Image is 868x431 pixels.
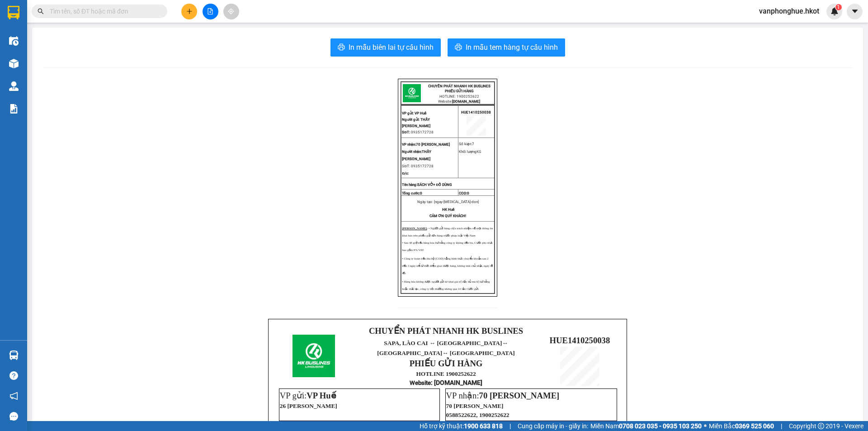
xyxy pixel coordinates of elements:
[228,8,234,14] span: aim
[377,340,514,356] span: ↔ [GEOGRAPHIC_DATA]
[8,38,79,67] span: SAPA, LÀO CAI ↔ [GEOGRAPHIC_DATA]
[307,391,336,400] span: VP Huế
[402,183,452,187] strong: Tên hàng:
[446,391,560,400] span: VP nhận:
[402,150,431,161] span: THẦY [PERSON_NAME]
[5,40,7,83] img: logo
[619,422,702,430] strong: 0708 023 035 - 0935 103 250
[9,350,19,360] img: warehouse-icon
[459,150,476,154] span: Khối lượng
[459,142,474,146] span: Số kiện:
[417,183,452,187] span: SÁCH VỞ+ ĐỒ DÙNG
[830,7,839,15] img: icon-new-feature
[402,191,422,195] span: Tổng cước:
[402,241,492,251] span: • Sau 48 giờ nếu hàng hóa hư hỏng công ty không đền bù, Cước phí chưa bao gồm 8% VAT.
[9,81,19,91] img: warehouse-icon
[442,350,515,356] span: ↔ [GEOGRAPHIC_DATA]
[429,214,466,218] span: CẢM ƠN QUÝ KHÁCH!
[851,7,859,15] span: caret-down
[446,412,509,418] span: 0588522622, 1900252622
[8,46,79,67] span: ↔ [GEOGRAPHIC_DATA]
[461,110,491,114] span: HUE1410250038
[207,8,213,14] span: file-add
[847,4,863,19] button: caret-down
[9,59,19,68] img: warehouse-icon
[11,53,80,67] span: ↔ [GEOGRAPHIC_DATA]
[9,371,18,380] span: question-circle
[459,191,469,195] span: COD:
[181,4,197,19] button: plus
[402,142,416,147] span: VP nhận:
[369,326,523,336] strong: CHUYỂN PHÁT NHANH HK BUSLINES
[402,227,427,230] strong: [PERSON_NAME]
[223,4,239,19] button: aim
[411,130,434,134] span: 0935172728
[402,171,409,175] span: Đ/c:
[704,424,707,428] span: ⚪️
[415,111,426,115] span: VP Huế
[402,150,422,154] span: Người nhận:
[472,142,474,146] span: 7
[417,200,479,204] span: Ngày tạo: [ngay-[MEDICAL_DATA]-don]
[402,280,490,290] span: • Hàng hóa không được người gửi kê khai giá trị đầy đủ mà bị hư hỏng hoặc thất lạc, công ty bồi t...
[479,391,560,400] span: 70 [PERSON_NAME]
[402,118,420,122] span: Người gửi:
[280,403,337,409] span: 26 [PERSON_NAME]
[781,421,782,431] span: |
[818,423,824,429] span: copyright
[338,43,345,52] span: printer
[402,227,493,237] span: : • Người gửi hàng chịu trách nhiệm về mọi thông tin khai báo trên phiếu gửi đơn hàng trước pháp ...
[80,65,141,75] span: HUE1410250038
[280,391,336,400] span: VP gửi:
[590,421,702,431] span: Miền Nam
[452,99,480,104] strong: [DOMAIN_NAME]
[402,142,450,147] span: 70 [PERSON_NAME]
[467,191,469,195] span: 0
[8,6,19,19] img: logo-vxr
[709,421,774,431] span: Miền Bắc
[518,421,588,431] span: Cung cấp máy in - giấy in:
[439,95,479,99] span: HOTLINE: 1900252622
[476,150,481,154] span: KG
[752,5,826,17] span: vanphonghue.hkot
[402,257,493,275] span: • Công ty hoàn tiền thu hộ (COD) bằng hình thức chuyển khoản sau 2 đến 3 ngày kể từ thời điểm gia...
[445,89,473,93] strong: PHIẾU GỬI HÀNG
[403,84,421,102] img: logo
[330,38,441,57] button: printerIn mẫu biên lai tự cấu hình
[410,379,482,386] strong: : [DOMAIN_NAME]
[9,412,18,421] span: message
[448,38,565,57] button: printerIn mẫu tem hàng tự cấu hình
[38,8,44,14] span: search
[410,359,483,368] strong: PHIẾU GỬI HÀNG
[50,6,156,16] input: Tìm tên, số ĐT hoặc mã đơn
[550,336,610,345] span: HUE1410250038
[203,4,218,19] button: file-add
[446,403,504,409] span: 70 [PERSON_NAME]
[349,42,434,53] span: In mẫu biên lai tự cấu hình
[455,43,462,52] span: printer
[9,104,19,114] img: solution-icon
[835,4,842,10] sup: 1
[420,421,503,431] span: Hỗ trợ kỹ thuật:
[186,8,193,14] span: plus
[464,422,503,430] strong: 1900 633 818
[13,7,75,37] strong: CHUYỂN PHÁT NHANH HK BUSLINES
[735,422,774,430] strong: 0369 525 060
[377,340,514,356] span: SAPA, LÀO CAI ↔ [GEOGRAPHIC_DATA]
[416,370,476,377] strong: HOTLINE 1900252622
[466,42,558,53] span: In mẫu tem hàng tự cấu hình
[9,392,18,400] span: notification
[509,421,511,431] span: |
[420,191,422,195] span: 0
[837,4,840,10] span: 1
[402,130,410,134] strong: SĐT:
[438,99,480,104] span: Website:
[402,164,434,168] span: SĐT: 0935172728
[410,379,431,386] span: Website
[428,84,491,88] strong: CHUYỂN PHÁT NHANH HK BUSLINES
[442,208,454,212] span: HK Huế
[402,111,414,115] span: VP gửi:
[292,335,335,377] img: logo
[9,36,19,46] img: warehouse-icon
